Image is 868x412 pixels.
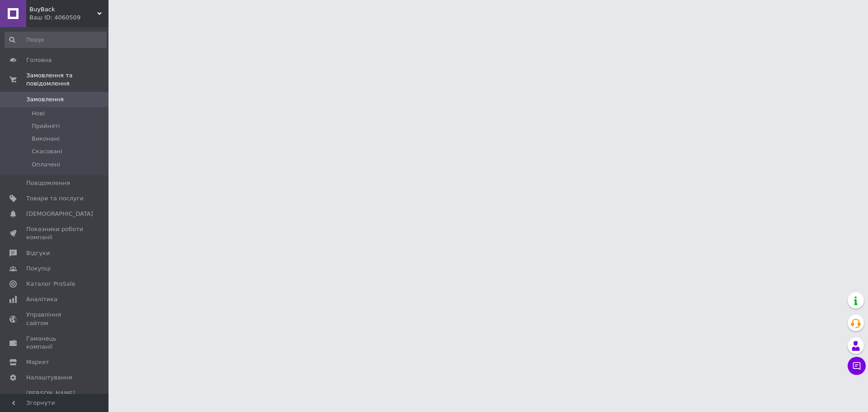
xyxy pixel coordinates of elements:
[29,5,97,14] span: BuyBack
[26,311,84,327] span: Управління сайтом
[5,32,107,48] input: Пошук
[26,210,93,218] span: [DEMOGRAPHIC_DATA]
[26,225,84,242] span: Показники роботи компанії
[29,14,108,22] div: Ваш ID: 4060509
[32,109,45,118] span: Нові
[26,374,72,382] span: Налаштування
[26,95,64,104] span: Замовлення
[26,335,84,351] span: Гаманець компанії
[32,147,62,156] span: Скасовані
[26,179,70,187] span: Повідомлення
[26,280,75,288] span: Каталог ProSale
[26,265,51,273] span: Покупці
[26,358,49,366] span: Маркет
[26,71,108,88] span: Замовлення та повідомлення
[26,249,50,257] span: Відгуки
[32,122,60,130] span: Прийняті
[26,56,52,64] span: Головна
[848,357,866,375] button: Чат з покупцем
[32,161,60,169] span: Оплачені
[26,194,84,203] span: Товари та послуги
[26,295,57,303] span: Аналітика
[32,135,60,143] span: Виконані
